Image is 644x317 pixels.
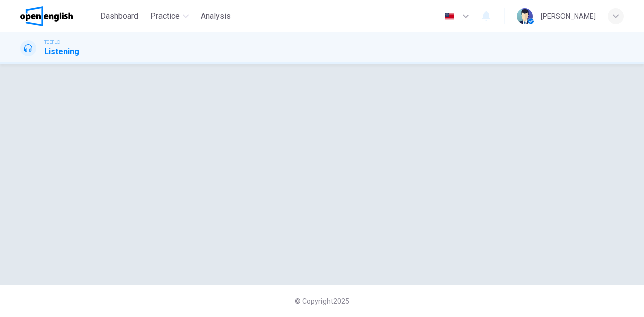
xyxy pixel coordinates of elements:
[100,10,138,22] span: Dashboard
[44,46,79,58] h1: Listening
[295,297,349,305] span: © Copyright 2025
[146,7,193,25] button: Practice
[20,6,73,26] img: OpenEnglish logo
[443,13,456,20] img: en
[44,39,60,46] span: TOEFL®
[150,10,180,22] span: Practice
[96,7,142,25] button: Dashboard
[201,10,231,22] span: Analysis
[20,6,96,26] a: OpenEnglish logo
[517,8,533,24] img: Profile picture
[197,7,235,25] button: Analysis
[541,10,596,22] div: [PERSON_NAME]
